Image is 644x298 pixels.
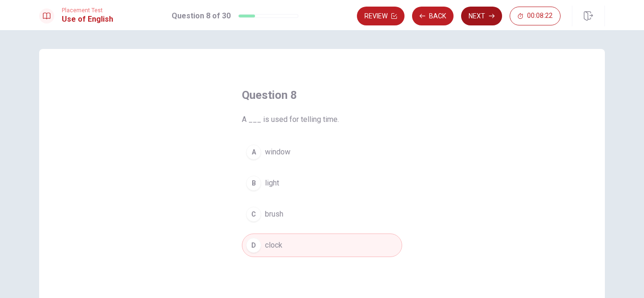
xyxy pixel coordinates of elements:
span: 00:08:22 [527,12,553,20]
button: Back [412,7,454,25]
button: Dclock [242,234,402,257]
button: Cbrush [242,202,402,226]
button: Awindow [242,140,402,164]
div: A [246,145,261,160]
button: Next [461,7,502,25]
span: A ___ is used for telling time. [242,114,402,125]
span: Placement Test [62,7,113,14]
button: 00:08:22 [510,7,561,25]
span: clock [265,240,282,251]
span: brush [265,209,283,220]
span: window [265,146,290,158]
h4: Question 8 [242,88,402,103]
h1: Use of English [62,14,113,25]
span: light [265,177,279,189]
div: C [246,207,261,222]
div: D [246,238,261,253]
button: Review [357,7,405,25]
h1: Question 8 of 30 [172,10,231,22]
div: B [246,176,261,191]
button: Blight [242,171,402,195]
